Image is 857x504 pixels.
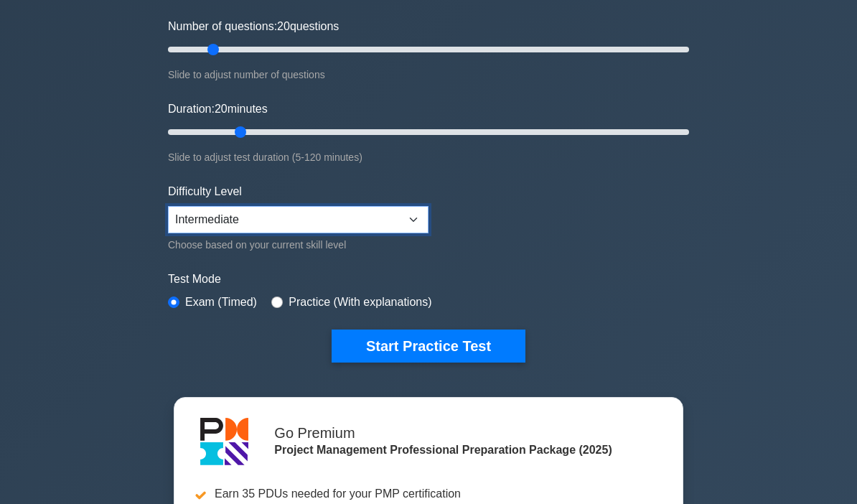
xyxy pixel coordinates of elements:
[215,103,228,115] span: 20
[185,294,257,311] label: Exam (Timed)
[168,101,268,118] label: Duration: minutes
[168,183,242,200] label: Difficulty Level
[168,149,689,166] div: Slide to adjust test duration (5-120 minutes)
[168,236,428,253] div: Choose based on your current skill level
[168,66,689,83] div: Slide to adjust number of questions
[277,20,290,32] span: 20
[289,294,431,311] label: Practice (With explanations)
[168,271,689,288] label: Test Mode
[332,330,525,363] button: Start Practice Test
[168,18,339,35] label: Number of questions: questions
